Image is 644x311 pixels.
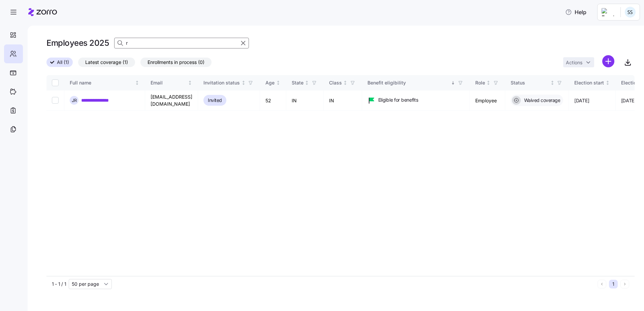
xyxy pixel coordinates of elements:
div: Invitation status [203,79,240,87]
span: Actions [566,60,582,65]
button: Next page [620,280,629,288]
div: Not sorted [241,80,246,85]
td: 52 [260,91,286,111]
span: Waived coverage [522,97,560,104]
span: Help [565,8,586,16]
th: RoleNot sorted [470,75,505,91]
button: Actions [563,57,594,67]
th: Full nameNot sorted [64,75,145,91]
div: Email [151,79,187,87]
td: [EMAIL_ADDRESS][DOMAIN_NAME] [145,91,198,111]
span: 1 - 1 / 1 [52,281,66,287]
span: [DATE] [621,97,636,104]
input: Select all records [52,79,59,86]
th: Benefit eligibilitySorted descending [362,75,470,91]
button: Previous page [598,280,606,288]
th: Election startNot sorted [569,75,616,91]
span: Invited [208,96,222,104]
div: Not sorted [486,80,491,85]
span: Eligible for benefits [378,97,418,103]
div: Not sorted [276,80,281,85]
div: Class [329,79,342,87]
span: Latest coverage (1) [85,58,128,67]
div: Role [475,79,485,87]
div: Age [265,79,275,87]
button: 1 [609,280,618,288]
input: Select record 1 [52,97,59,104]
div: Not sorted [135,80,139,85]
div: Not sorted [188,80,192,85]
td: IN [286,91,324,111]
th: EmailNot sorted [145,75,198,91]
div: Election start [574,79,604,87]
div: State [292,79,303,87]
button: Help [560,5,592,19]
td: Employee [470,91,505,111]
th: StateNot sorted [286,75,324,91]
span: All (1) [57,58,69,67]
div: Not sorted [343,80,348,85]
h1: Employees 2025 [46,38,109,48]
div: Sorted descending [451,80,455,85]
span: Enrollments in process (0) [148,58,204,67]
img: b3a65cbeab486ed89755b86cd886e362 [625,7,636,18]
td: IN [324,91,362,111]
div: Not sorted [304,80,309,85]
div: Status [511,79,549,87]
svg: add icon [602,55,614,67]
div: Full name [70,79,134,87]
div: Not sorted [550,80,555,85]
span: J R [72,98,77,103]
img: Employer logo [602,8,615,16]
input: Search Employees [114,38,249,48]
div: Not sorted [605,80,610,85]
div: Benefit eligibility [367,79,450,87]
span: [DATE] [574,97,589,104]
th: AgeNot sorted [260,75,286,91]
th: Invitation statusNot sorted [198,75,260,91]
th: ClassNot sorted [324,75,362,91]
th: StatusNot sorted [505,75,569,91]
